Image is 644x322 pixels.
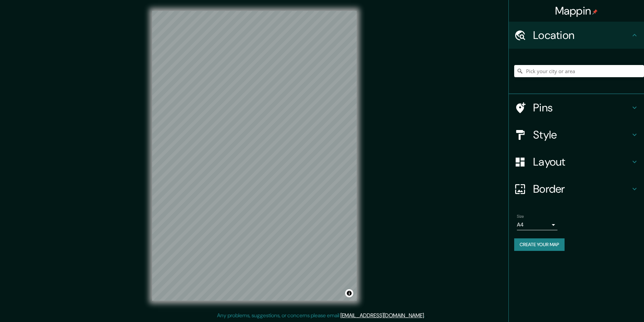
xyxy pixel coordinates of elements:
[533,28,630,42] h4: Location
[533,101,630,114] h4: Pins
[509,94,644,121] div: Pins
[514,238,565,251] button: Create your map
[509,148,644,175] div: Layout
[509,175,644,202] div: Border
[340,312,424,319] a: [EMAIL_ADDRESS][DOMAIN_NAME]
[426,312,427,320] div: .
[517,219,557,230] div: A4
[517,214,524,219] label: Size
[509,121,644,148] div: Style
[584,296,637,315] iframe: Help widget launcher
[425,312,426,320] div: .
[533,128,630,142] h4: Style
[533,155,630,169] h4: Layout
[152,11,357,301] canvas: Map
[555,4,598,18] h4: Mappin
[217,312,425,320] p: Any problems, suggestions, or concerns please email .
[592,9,598,15] img: pin-icon.png
[509,22,644,49] div: Location
[533,182,630,196] h4: Border
[514,65,644,77] input: Pick your city or area
[345,289,353,297] button: Toggle attribution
